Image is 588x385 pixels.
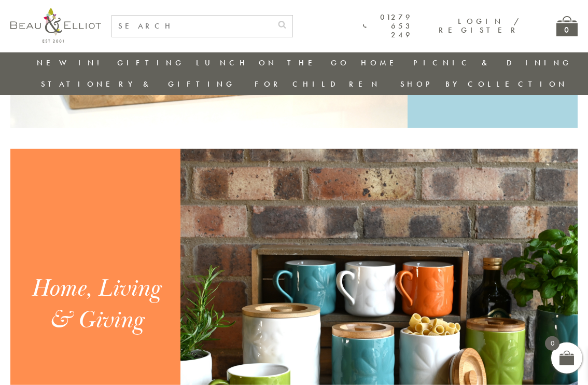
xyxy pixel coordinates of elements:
[10,8,101,43] img: logo
[37,58,106,68] a: New in!
[363,13,413,40] a: 01279 653 249
[413,58,572,68] a: Picnic & Dining
[41,79,235,89] a: Stationery & Gifting
[545,336,559,351] span: 0
[22,273,169,336] div: Home, Living & Giving
[255,79,381,89] a: For Children
[361,58,402,68] a: Home
[112,16,272,37] input: SEARCH
[556,16,578,36] a: 0
[400,79,568,89] a: Shop by collection
[196,58,349,68] a: Lunch On The Go
[117,58,185,68] a: Gifting
[439,16,520,35] a: Login / Register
